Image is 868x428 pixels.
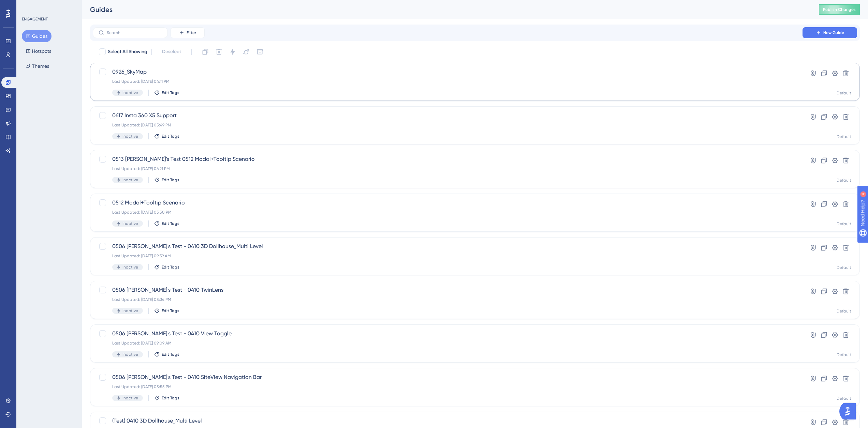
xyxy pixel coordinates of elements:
div: Default [837,178,851,183]
span: 0506 [PERSON_NAME]'s Test - 0410 View Toggle [112,330,783,338]
span: Inactive [122,264,138,270]
span: Edit Tags [162,395,179,401]
button: Filter [171,27,205,38]
button: Edit Tags [154,308,179,314]
span: Select All Showing [108,48,147,56]
span: 0506 [PERSON_NAME]'s Test - 0410 SiteView Navigation Bar [112,373,783,381]
span: Inactive [122,221,138,226]
span: 0506 [PERSON_NAME]'s Test - 0410 3D Dollhouse_Multi Level [112,242,783,250]
span: Inactive [122,395,138,401]
span: 0617 Insta 360 X5 Support [112,111,783,120]
div: Default [837,308,851,314]
button: Publish Changes [819,4,860,15]
div: Default [837,221,851,227]
span: 0926_SkyMap [112,68,783,76]
button: Edit Tags [154,264,179,270]
div: Default [837,134,851,139]
span: Inactive [122,90,138,95]
div: Default [837,352,851,357]
div: Last Updated: [DATE] 05:55 PM [112,384,783,389]
div: Guides [90,5,802,14]
div: Default [837,265,851,270]
iframe: UserGuiding AI Assistant Launcher [839,401,860,422]
div: Last Updated: [DATE] 04:11 PM [112,79,783,84]
div: Default [837,396,851,401]
div: Last Updated: [DATE] 06:21 PM [112,166,783,171]
span: Deselect [162,48,181,56]
div: Last Updated: [DATE] 03:50 PM [112,210,783,215]
span: Edit Tags [162,308,179,314]
span: Need Help? [16,2,43,10]
div: Last Updated: [DATE] 05:34 PM [112,297,783,302]
span: Edit Tags [162,177,179,183]
button: Edit Tags [154,352,179,357]
div: Default [837,90,851,96]
span: Filter [187,30,196,35]
span: Inactive [122,352,138,357]
div: Last Updated: [DATE] 09:09 AM [112,340,783,346]
button: Guides [22,30,52,42]
div: Last Updated: [DATE] 09:39 AM [112,253,783,259]
span: (Test) 0410 3D Dollhouse_Multi Level [112,417,783,425]
span: Inactive [122,177,138,183]
span: Publish Changes [823,7,856,12]
span: Edit Tags [162,352,179,357]
button: Edit Tags [154,395,179,401]
div: 4 [47,3,49,9]
div: ENGAGEMENT [22,16,48,22]
span: Edit Tags [162,264,179,270]
button: Edit Tags [154,221,179,226]
button: Edit Tags [154,134,179,139]
button: Hotspots [22,45,55,57]
button: New Guide [803,27,857,38]
span: 0512 Modal+Tooltip Scenario [112,199,783,207]
button: Themes [22,60,53,72]
span: Edit Tags [162,221,179,226]
button: Edit Tags [154,177,179,183]
span: 0506 [PERSON_NAME]'s Test - 0410 TwinLens [112,286,783,294]
input: Search [107,30,162,35]
span: Edit Tags [162,134,179,139]
div: Last Updated: [DATE] 05:49 PM [112,122,783,128]
span: Inactive [122,134,138,139]
span: New Guide [823,30,844,35]
button: Deselect [156,46,187,58]
span: 0513 [PERSON_NAME]'s Test 0512 Modal+Tooltip Scenario [112,155,783,163]
span: Edit Tags [162,90,179,95]
button: Edit Tags [154,90,179,95]
span: Inactive [122,308,138,314]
